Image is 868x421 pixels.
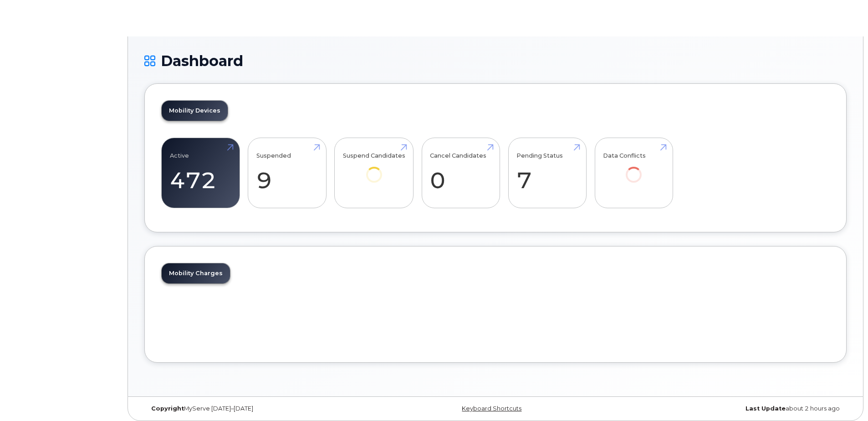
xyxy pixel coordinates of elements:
a: Mobility Charges [162,263,230,283]
div: about 2 hours ago [613,405,847,412]
a: Active 472 [170,143,231,203]
div: MyServe [DATE]–[DATE] [144,405,378,412]
strong: Last Update [745,405,786,412]
a: Data Conflicts [603,143,664,195]
h1: Dashboard [144,53,847,69]
a: Keyboard Shortcuts [462,405,521,412]
a: Mobility Devices [162,101,228,121]
a: Cancel Candidates 0 [430,143,491,203]
a: Pending Status 7 [516,143,578,203]
a: Suspend Candidates [343,143,405,195]
a: Suspended 9 [256,143,318,203]
strong: Copyright [151,405,184,412]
